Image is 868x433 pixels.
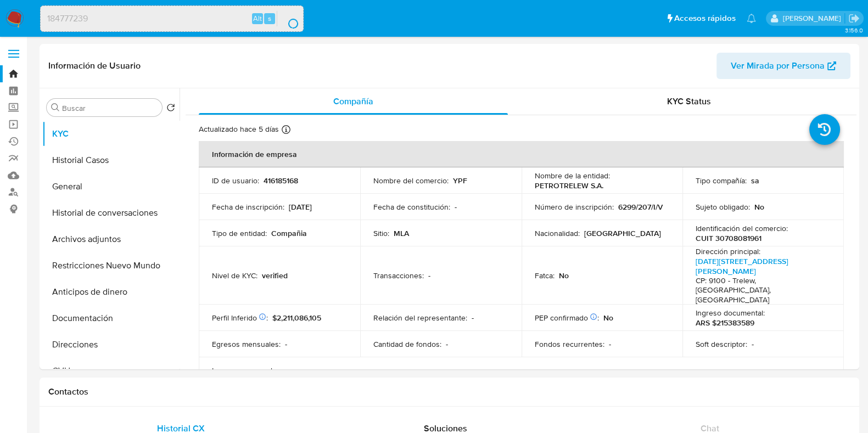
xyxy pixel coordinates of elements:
h4: CP: 9100 - Trelew, [GEOGRAPHIC_DATA], [GEOGRAPHIC_DATA] [696,276,826,305]
p: florencia.lera@mercadolibre.com [782,13,844,24]
p: Dirección principal : [696,246,760,256]
p: Sujeto obligado : [696,202,750,212]
span: s [268,13,271,24]
p: YPF [453,176,467,185]
p: [GEOGRAPHIC_DATA] [584,228,661,238]
p: Perfil Inferido : [212,313,268,323]
button: KYC [42,121,180,147]
button: Documentación [42,305,180,331]
p: MLA [394,228,409,238]
button: Direcciones [42,331,180,358]
p: [DATE] [289,202,312,212]
p: verified [262,271,288,280]
button: Historial Casos [42,147,180,173]
button: search-icon [277,11,299,26]
button: Anticipos de dinero [42,279,180,305]
p: Fondos recurrentes : [535,339,604,349]
p: No [754,202,764,212]
p: Nacionalidad : [535,228,580,238]
p: Tipo compañía : [696,176,747,185]
p: - [455,202,457,212]
p: Relación del representante : [373,313,467,323]
p: Número de inscripción : [535,202,614,212]
p: Soft descriptor : [696,339,747,349]
span: KYC Status [667,95,711,108]
p: Ingreso documental : [696,308,765,318]
p: Ingresos mensuales : [212,365,282,375]
p: Sitio : [373,228,389,238]
button: Buscar [51,103,60,112]
p: Fatca : [535,271,555,280]
p: Transacciones : [373,271,424,280]
input: Buscar usuario o caso... [41,12,303,26]
button: General [42,173,180,200]
p: Identificación del comercio : [696,223,788,233]
input: Buscar [62,103,158,113]
a: [DATE][STREET_ADDRESS][PERSON_NAME] [696,256,788,277]
p: Compañia [271,228,307,238]
p: - [285,339,287,349]
button: Restricciones Nuevo Mundo [42,252,180,279]
button: Volver al orden por defecto [166,103,175,115]
p: ID de usuario : [212,176,259,185]
span: Ver Mirada por Persona [731,53,825,79]
p: Cantidad de fondos : [373,339,441,349]
p: sa [751,176,759,185]
p: Nombre del comercio : [373,176,449,185]
p: PEP confirmado : [535,313,599,323]
p: No [603,313,613,323]
p: - [446,339,448,349]
p: 6299/207/I/V [618,202,663,212]
p: - [287,365,289,375]
button: Ver Mirada por Persona [716,53,850,79]
h1: Información de Usuario [48,60,141,71]
p: - [428,271,430,280]
p: Fecha de inscripción : [212,202,284,212]
button: Archivos adjuntos [42,226,180,252]
p: ARS $215383589 [696,318,754,328]
p: PETROTRELEW S.A. [535,181,603,190]
button: CVU [42,358,180,384]
th: Información de empresa [199,141,844,167]
a: Salir [848,13,860,24]
p: - [609,339,611,349]
button: Historial de conversaciones [42,200,180,226]
span: $2,211,086,105 [272,312,321,323]
p: 416185168 [264,176,298,185]
p: - [472,313,474,323]
span: Accesos rápidos [674,13,736,24]
p: Egresos mensuales : [212,339,281,349]
p: Actualizado hace 5 días [199,124,279,134]
p: Nombre de la entidad : [535,171,610,181]
p: Tipo de entidad : [212,228,267,238]
a: Notificaciones [747,14,756,23]
p: - [752,339,754,349]
p: No [559,271,569,280]
span: Alt [253,13,262,24]
h1: Contactos [48,386,850,397]
span: Compañía [333,95,373,108]
p: Nivel de KYC : [212,271,257,280]
p: CUIT 30708081961 [696,233,761,243]
p: Fecha de constitución : [373,202,450,212]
